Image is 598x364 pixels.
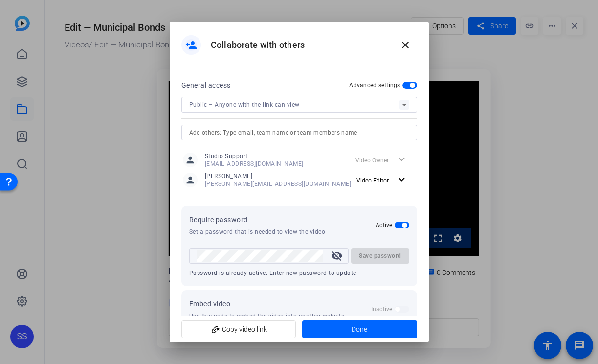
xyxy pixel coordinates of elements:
[205,180,352,188] span: [PERSON_NAME][EMAIL_ADDRESS][DOMAIN_NAME]
[371,305,393,313] h2: Inactive
[205,160,304,168] span: [EMAIL_ADDRESS][DOMAIN_NAME]
[189,320,288,339] span: Copy video link
[353,171,416,189] button: Video Editor
[185,39,197,51] mat-icon: person_add
[399,39,411,51] mat-icon: close
[396,174,408,186] mat-icon: expand_more
[205,172,352,180] span: [PERSON_NAME]
[376,221,393,229] h2: Active
[302,320,417,338] button: Done
[183,173,198,187] mat-icon: person
[183,153,198,167] mat-icon: person
[189,298,231,310] h2: Embed video
[205,152,304,160] span: Studio Support
[208,322,224,339] mat-icon: add_link
[325,250,349,262] mat-icon: visibility_off
[189,101,300,108] span: Public – Anyone with the link can view
[189,228,326,236] p: Set a password that is needed to view the video
[189,214,326,226] h2: Require password
[211,39,305,51] h1: Collaborate with others
[189,270,356,276] span: Password is already active. Enter new password to update
[181,79,231,91] h2: General access
[349,81,400,89] h2: Advanced settings
[181,320,296,338] button: Copy video link
[352,324,367,335] span: Done
[356,177,389,184] span: Video Editor
[189,127,409,138] input: Add others: Type email, team name or team members name
[189,312,345,320] p: Use this code to embed the video into another website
